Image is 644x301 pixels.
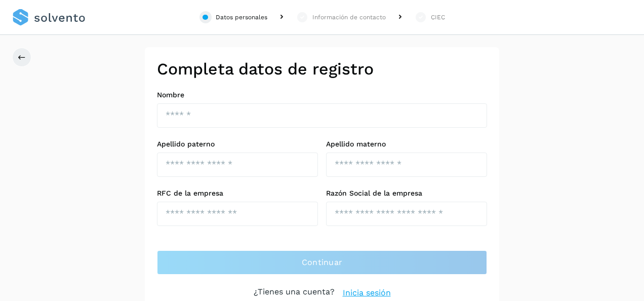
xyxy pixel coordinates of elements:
[216,13,267,22] div: Datos personales
[302,257,343,268] span: Continuar
[326,140,487,148] label: Apellido materno
[157,250,487,275] button: Continuar
[312,13,386,22] div: Información de contacto
[157,189,318,198] label: RFC de la empresa
[157,91,487,99] label: Nombre
[431,13,445,22] div: CIEC
[157,59,487,79] h2: Completa datos de registro
[157,140,318,148] label: Apellido paterno
[343,287,391,299] a: Inicia sesión
[254,287,335,299] p: ¿Tienes una cuenta?
[326,189,487,198] label: Razón Social de la empresa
